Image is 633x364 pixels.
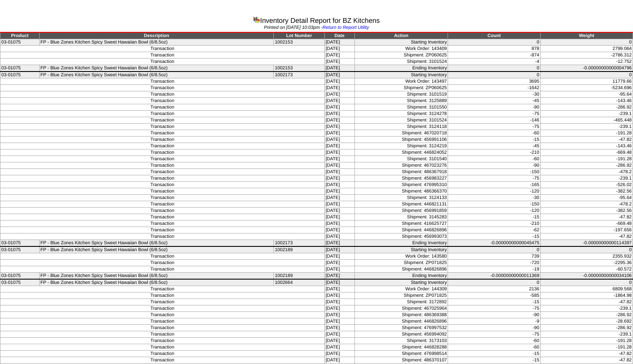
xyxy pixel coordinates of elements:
[540,39,633,46] td: 0
[354,279,448,286] td: Starting Inventory
[354,240,448,247] td: Ending Inventory
[0,182,325,188] td: Transaction
[354,260,448,266] td: Shipment: ZP071825
[448,149,540,156] td: -210
[540,240,633,247] td: -0.00000000000114397
[324,91,354,98] td: [DATE]
[324,175,354,182] td: [DATE]
[354,208,448,214] td: Shipment: 456991859
[540,292,633,299] td: -1864.98
[324,246,354,253] td: [DATE]
[448,78,540,85] td: 3695
[540,221,633,227] td: -669.48
[0,208,325,214] td: Transaction
[0,266,325,273] td: Transaction
[0,325,325,331] td: Transaction
[324,85,354,91] td: [DATE]
[324,338,354,344] td: [DATE]
[354,85,448,91] td: Shipment: ZP060625
[448,266,540,273] td: -19
[354,137,448,143] td: Shipment: 456991106
[540,266,633,273] td: -60.572
[324,65,354,72] td: [DATE]
[448,98,540,104] td: -45
[540,124,633,130] td: -239.1
[448,72,540,78] td: 0
[354,292,448,299] td: Shipment: ZP071825
[0,169,325,175] td: Transaction
[540,162,633,169] td: -286.92
[540,312,633,318] td: -286.92
[253,16,260,23] img: graph.gif
[540,98,633,104] td: -143.46
[354,357,448,364] td: Shipment: 486370107
[540,260,633,266] td: -2295.36
[0,130,325,137] td: Transaction
[448,32,540,39] td: Count
[540,279,633,286] td: 0
[274,273,325,280] td: 1002189
[354,195,448,201] td: Shipment: 3124133
[324,78,354,85] td: [DATE]
[540,91,633,98] td: -95.64
[324,162,354,169] td: [DATE]
[540,175,633,182] td: -239.1
[324,240,354,247] td: [DATE]
[354,130,448,137] td: Shipment: 467020718
[0,175,325,182] td: Transaction
[354,117,448,124] td: Shipment: 3101524
[324,72,354,78] td: [DATE]
[324,351,354,357] td: [DATE]
[354,273,448,280] td: Ending Inventory
[540,188,633,195] td: -382.56
[39,246,274,253] td: FP - Blue Zones Kitchen Spicy Sweet Hawaiian Bowl (6/8.5oz)
[448,188,540,195] td: -120
[354,91,448,98] td: Shipment: 3101519
[324,325,354,331] td: [DATE]
[0,124,325,130] td: Transaction
[540,253,633,260] td: 2355.932
[324,104,354,111] td: [DATE]
[354,253,448,260] td: Work Order: 143580
[540,325,633,331] td: -286.92
[0,137,325,143] td: Transaction
[354,169,448,175] td: Shipment: 486367918
[540,214,633,221] td: -47.82
[540,246,633,253] td: 0
[324,59,354,65] td: [DATE]
[354,46,448,52] td: Work Order: 143409
[324,221,354,227] td: [DATE]
[324,130,354,137] td: [DATE]
[354,227,448,233] td: Shipment: 446826896
[540,130,633,137] td: -191.28
[324,117,354,124] td: [DATE]
[324,46,354,52] td: [DATE]
[354,78,448,85] td: Work Order: 143497
[0,331,325,338] td: Transaction
[0,344,325,351] td: Transaction
[448,260,540,266] td: -720
[448,65,540,72] td: 0
[354,72,448,78] td: Starting Inventory
[540,111,633,117] td: -239.1
[448,52,540,59] td: -874
[540,46,633,52] td: 2799.064
[354,32,448,39] td: Action
[0,111,325,117] td: Transaction
[324,253,354,260] td: [DATE]
[0,201,325,208] td: Transaction
[354,52,448,59] td: Shipment: ZP060625
[354,162,448,169] td: Shipment: 467023276
[324,195,354,201] td: [DATE]
[0,246,40,253] td: 03-01075
[448,325,540,331] td: -90
[540,137,633,143] td: -47.82
[324,201,354,208] td: [DATE]
[0,143,325,149] td: Transaction
[540,357,633,364] td: -47.82
[0,46,325,52] td: Transaction
[324,260,354,266] td: [DATE]
[354,111,448,117] td: Shipment: 3124278
[0,299,325,305] td: Transaction
[324,98,354,104] td: [DATE]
